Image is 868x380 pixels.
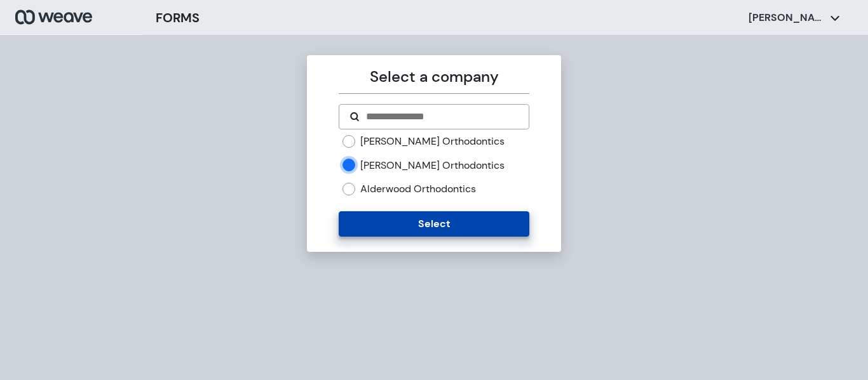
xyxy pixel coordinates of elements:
label: [PERSON_NAME] Orthodontics [360,159,505,173]
label: Alderwood Orthodontics [360,182,476,196]
p: [PERSON_NAME] [749,11,825,25]
label: [PERSON_NAME] Orthodontics [360,134,505,148]
button: Select [339,211,529,237]
p: Select a company [339,65,529,88]
h3: FORMS [156,8,200,27]
input: Search [365,109,518,124]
